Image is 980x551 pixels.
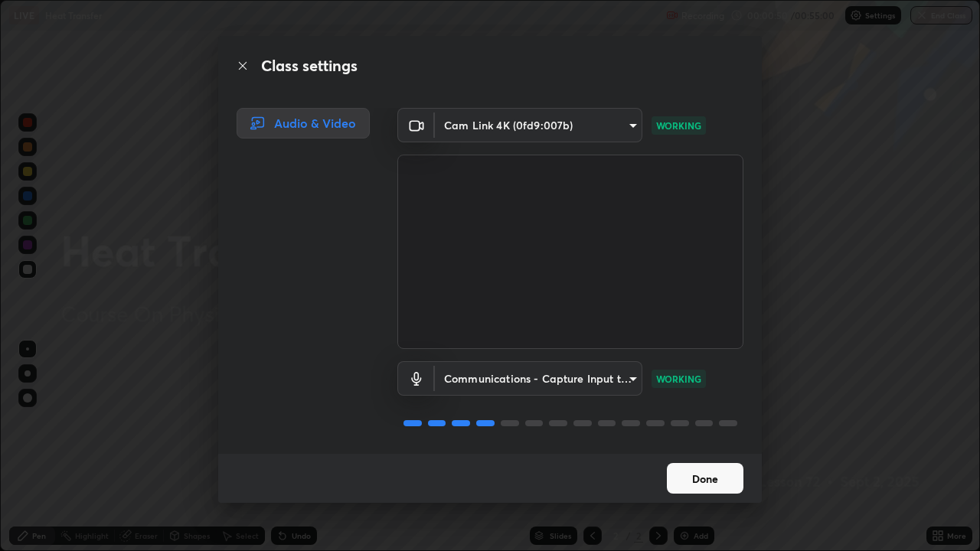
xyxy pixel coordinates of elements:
p: WORKING [656,372,701,386]
div: Cam Link 4K (0fd9:007b) [435,361,642,396]
button: Done [667,463,743,494]
div: Audio & Video [237,108,370,139]
div: Cam Link 4K (0fd9:007b) [435,108,642,142]
h2: Class settings [261,54,358,77]
p: WORKING [656,119,701,132]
